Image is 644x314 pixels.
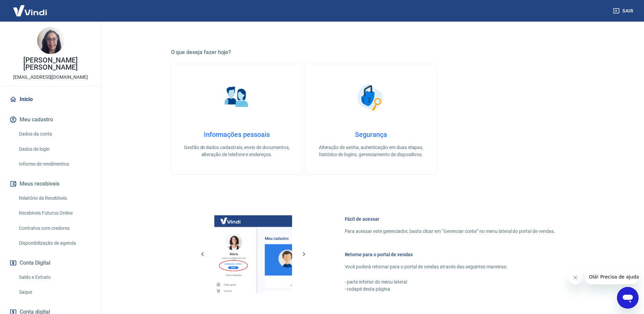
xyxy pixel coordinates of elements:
img: Imagem da dashboard mostrando o botão de gerenciar conta na sidebar no lado esquerdo [214,215,292,293]
a: Informe de rendimentos [16,157,93,171]
a: Contratos com credores [16,221,93,235]
button: Meus recebíveis [8,176,93,191]
p: [EMAIL_ADDRESS][DOMAIN_NAME] [13,74,88,81]
span: Olá! Precisa de ajuda? [4,5,57,10]
p: - parte inferior do menu lateral [345,279,555,286]
a: SegurançaSegurançaAlteração de senha, autenticação em duas etapas, histórico de logins, gerenciam... [305,64,437,175]
img: Vindi [8,0,52,21]
h6: Fácil de acessar [345,216,555,222]
img: Segurança [354,80,388,114]
a: Dados da conta [16,127,93,141]
iframe: Botão para abrir a janela de mensagens [617,287,639,309]
p: Gestão de dados cadastrais, envio de documentos, alteração de telefone e endereços. [182,144,291,158]
p: Para acessar este gerenciador, basta clicar em “Gerenciar conta” no menu lateral do portal de ven... [345,228,555,235]
button: Meu cadastro [8,112,93,127]
iframe: Mensagem da empresa [585,269,639,284]
a: Recebíveis Futuros Online [16,206,93,220]
iframe: Fechar mensagem [569,271,582,284]
a: Disponibilização de agenda [16,236,93,250]
a: Dados de login [16,142,93,156]
p: [PERSON_NAME] [PERSON_NAME] [5,57,96,71]
a: Saque [16,285,93,299]
a: Relatório de Recebíveis [16,191,93,205]
p: Alteração de senha, autenticação em duas etapas, histórico de logins, gerenciamento de dispositivos. [316,144,426,158]
h5: O que deseja fazer hoje? [171,49,571,56]
button: Sair [612,5,636,17]
h4: Segurança [316,130,426,139]
h6: Retorne para o portal de vendas [345,251,555,258]
a: Início [8,92,93,107]
p: Você poderá retornar para o portal de vendas através das seguintes maneiras: [345,263,555,270]
img: 16b0f258-52bb-448e-933c-2befc2063aa6.jpeg [37,27,64,54]
p: - rodapé desta página [345,286,555,293]
button: Conta Digital [8,256,93,270]
a: Informações pessoaisInformações pessoaisGestão de dados cadastrais, envio de documentos, alteraçã... [171,64,303,175]
a: Saldo e Extrato [16,270,93,284]
h4: Informações pessoais [182,130,291,139]
img: Informações pessoais [220,80,254,114]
